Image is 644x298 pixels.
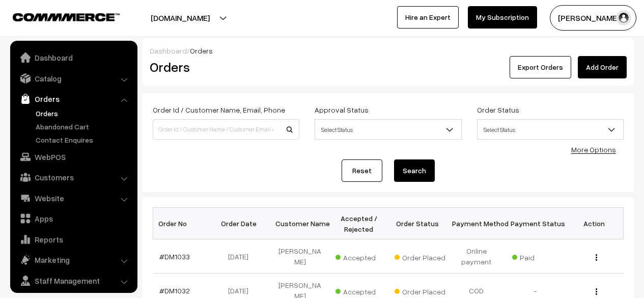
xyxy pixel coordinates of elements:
span: Accepted [335,284,386,297]
a: Website [13,189,134,207]
th: Payment Method [447,208,506,239]
span: Paid [512,250,563,263]
a: Add Order [578,56,627,78]
span: Select Status [477,119,624,140]
label: Approval Status [315,104,369,115]
a: Reset [342,159,382,182]
span: Select Status [315,119,461,140]
th: Order No [153,208,212,239]
img: COMMMERCE [13,13,120,21]
a: #DM1033 [159,252,190,261]
div: / [150,45,627,56]
a: More Options [571,145,616,154]
a: Catalog [13,69,134,88]
td: [PERSON_NAME] [271,239,330,274]
a: Reports [13,230,134,249]
span: Order Placed [395,250,445,263]
a: Dashboard [13,48,134,67]
h2: Orders [150,59,298,75]
a: WebPOS [13,148,134,166]
a: #DM1032 [159,286,190,295]
button: Search [394,159,435,182]
a: Customers [13,168,134,186]
a: Marketing [13,251,134,269]
th: Order Date [212,208,271,239]
img: Menu [596,288,597,295]
th: Customer Name [271,208,330,239]
span: Select Status [315,121,461,139]
button: [PERSON_NAME] [550,5,636,31]
a: Staff Management [13,272,134,290]
td: [DATE] [212,239,271,274]
span: Orders [190,46,213,55]
td: Online payment [447,239,506,274]
a: Contact Enquires [33,134,134,145]
a: COMMMERCE [13,10,102,22]
th: Payment Status [506,208,565,239]
img: user [616,10,631,25]
th: Order Status [388,208,447,239]
a: My Subscription [468,6,537,29]
input: Order Id / Customer Name / Customer Email / Customer Phone [153,119,299,140]
span: Order Placed [395,284,445,297]
th: Action [565,208,624,239]
label: Order Status [477,104,519,115]
button: Export Orders [510,56,571,78]
th: Accepted / Rejected [329,208,388,239]
a: Dashboard [150,46,187,55]
span: Select Status [478,121,623,139]
label: Order Id / Customer Name, Email, Phone [153,104,285,115]
a: Abandoned Cart [33,121,134,132]
img: Menu [596,254,597,261]
a: Orders [13,90,134,108]
a: Apps [13,209,134,228]
button: [DOMAIN_NAME] [115,5,245,31]
a: Hire an Expert [397,6,459,29]
span: Accepted [335,250,386,263]
a: Orders [33,108,134,119]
